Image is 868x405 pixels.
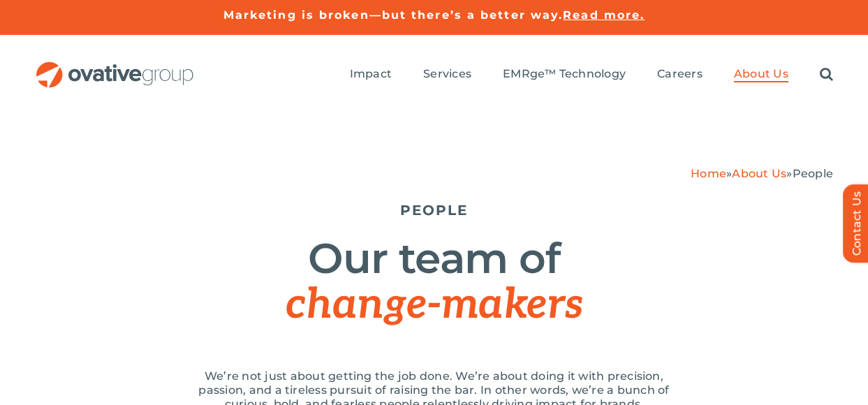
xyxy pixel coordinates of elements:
[503,67,626,82] a: EMRge™ Technology
[223,8,564,22] a: Marketing is broken—but there’s a better way.
[563,8,645,22] a: Read more.
[820,67,833,82] a: Search
[423,67,471,81] span: Services
[350,67,392,82] a: Impact
[350,67,392,81] span: Impact
[691,167,726,180] a: Home
[35,202,833,219] h5: PEOPLE
[35,236,833,327] h1: Our team of
[423,67,471,82] a: Services
[35,60,195,73] a: OG_Full_horizontal_RGB
[657,67,703,82] a: Careers
[734,67,788,82] a: About Us
[793,167,833,180] span: People
[732,167,786,180] a: About Us
[691,167,833,180] span: » »
[286,280,582,330] span: change-makers
[657,67,703,81] span: Careers
[503,67,626,81] span: EMRge™ Technology
[734,67,788,81] span: About Us
[350,52,833,97] nav: Menu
